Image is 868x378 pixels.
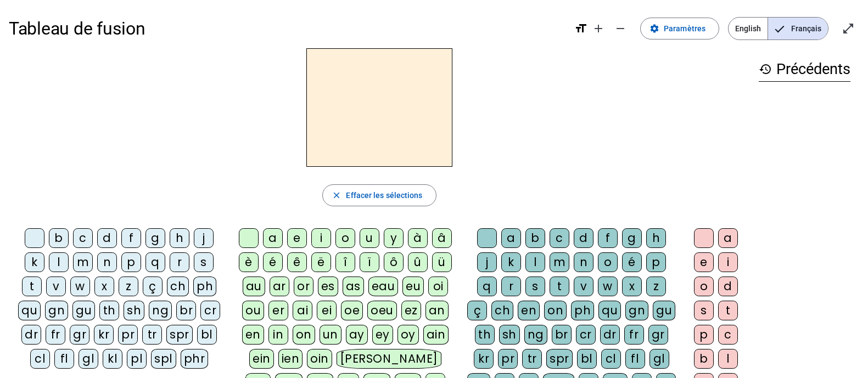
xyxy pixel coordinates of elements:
div: br [176,301,196,320]
mat-icon: history [759,63,772,76]
div: m [73,252,93,272]
div: ï [360,252,379,272]
div: fr [46,325,65,345]
span: Paramètres [664,22,705,35]
div: o [335,228,355,248]
div: r [170,252,189,272]
div: h [170,228,189,248]
div: tr [522,349,542,369]
div: g [622,228,642,248]
div: in [268,325,288,345]
div: spl [151,349,176,369]
div: ph [193,277,216,296]
div: sh [499,325,520,345]
div: i [718,252,738,272]
div: fr [624,325,644,345]
div: qu [18,301,41,320]
mat-button-toggle-group: Language selection [728,17,828,40]
div: é [622,252,642,272]
div: kl [103,349,122,369]
div: c [550,228,569,248]
div: gr [648,325,668,345]
div: k [501,252,521,272]
div: g [145,228,165,248]
div: e [694,252,714,272]
mat-icon: remove [614,22,627,35]
div: r [501,277,521,296]
div: s [694,301,714,320]
div: j [477,252,497,272]
div: gu [72,301,95,320]
div: é [263,252,283,272]
div: ç [467,301,487,320]
div: m [550,252,569,272]
mat-icon: open_in_full [842,22,855,35]
div: o [694,277,714,296]
mat-icon: settings [649,24,659,33]
div: f [121,228,141,248]
div: u [360,228,379,248]
div: k [25,252,44,272]
div: ch [167,277,189,296]
span: English [729,18,768,40]
div: v [574,277,593,296]
div: ain [423,325,449,345]
div: pr [498,349,518,369]
div: bl [577,349,597,369]
div: es [318,277,338,296]
div: au [243,277,265,296]
div: n [97,252,117,272]
mat-icon: add [592,22,605,35]
div: j [194,228,214,248]
div: f [598,228,618,248]
div: th [475,325,495,345]
div: tr [142,325,162,345]
div: ph [571,301,594,320]
div: c [73,228,93,248]
div: kr [474,349,494,369]
div: qu [598,301,621,320]
mat-icon: format_size [574,22,587,35]
div: b [49,228,69,248]
div: un [320,325,341,345]
div: an [425,301,449,320]
div: gr [70,325,89,345]
div: d [574,228,593,248]
div: bl [197,325,217,345]
div: ien [278,349,303,369]
div: gl [79,349,98,369]
div: ç [143,277,163,296]
div: oe [341,301,363,320]
div: as [343,277,364,296]
div: phr [181,349,209,369]
div: or [294,277,313,296]
div: ê [287,252,307,272]
div: gl [649,349,669,369]
div: q [145,252,165,272]
div: d [97,228,117,248]
div: ng [524,325,547,345]
div: â [432,228,452,248]
div: x [622,277,642,296]
div: n [574,252,593,272]
div: ë [311,252,331,272]
div: th [99,301,119,320]
div: l [49,252,69,272]
div: kr [94,325,114,345]
div: on [544,301,567,320]
div: è [239,252,259,272]
div: t [718,301,738,320]
div: ei [317,301,337,320]
div: x [94,277,114,296]
div: gn [45,301,68,320]
div: a [263,228,283,248]
div: cl [601,349,621,369]
div: ü [432,252,452,272]
div: fl [625,349,645,369]
div: en [518,301,540,320]
div: e [287,228,307,248]
div: y [384,228,404,248]
div: spr [166,325,193,345]
div: b [694,349,714,369]
div: p [694,325,714,345]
